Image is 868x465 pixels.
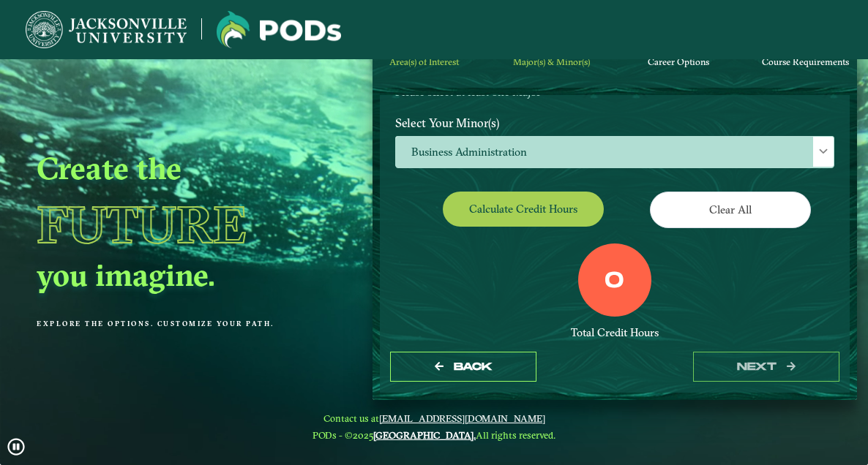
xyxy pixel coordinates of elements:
span: Back [454,360,493,373]
span: Contact us at [313,412,555,424]
label: Select Your Minor(s) [384,109,845,136]
button: Calculate credit hours [443,192,604,226]
img: Jacksonville University logo [26,11,187,48]
div: Total Credit Hours [395,326,834,340]
button: Clear All [650,192,811,227]
span: Area(s) of Interest [389,56,459,67]
h2: you imagine. [37,256,337,294]
h2: Create the [37,149,337,187]
span: PODs - ©2025 All rights reserved. [313,429,555,441]
img: Jacksonville University logo [217,11,341,48]
span: Major(s) & Minor(s) [513,56,590,67]
a: [GEOGRAPHIC_DATA]. [373,429,476,441]
button: next [693,352,839,382]
span: Career Options [648,56,709,67]
button: Back [390,352,536,382]
p: Explore the options. Customize your path. [37,320,337,328]
label: 0 [605,268,624,295]
h1: Future [37,192,337,256]
a: [EMAIL_ADDRESS][DOMAIN_NAME] [379,412,545,424]
span: Course Requirements [762,56,849,67]
span: Business Administration [396,137,834,168]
